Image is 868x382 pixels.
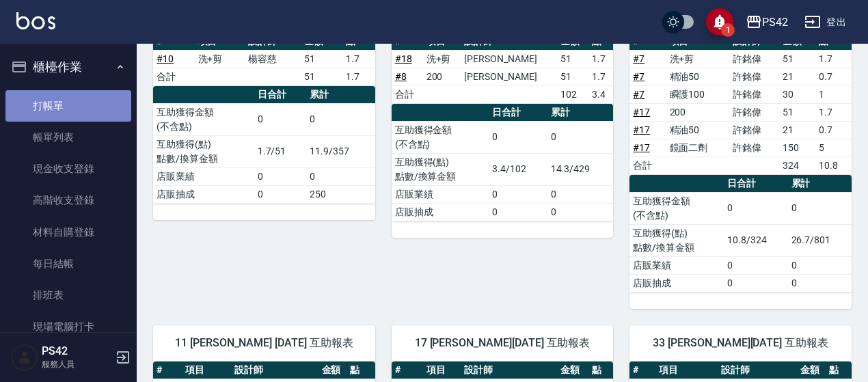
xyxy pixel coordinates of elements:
a: 排班表 [5,279,131,311]
span: 33 [PERSON_NAME][DATE] 互助報表 [646,336,835,350]
td: 洗+剪 [195,50,245,68]
th: # [392,361,423,379]
td: 0 [547,203,614,221]
td: 0.7 [815,121,852,139]
td: 0 [489,203,547,221]
th: 設計師 [718,361,797,379]
td: 200 [666,103,729,121]
td: 200 [423,68,461,85]
td: 51 [557,50,588,68]
td: 許銘偉 [729,121,779,139]
td: 1 [815,85,852,103]
a: 帳單列表 [5,122,131,153]
th: 日合計 [724,175,787,193]
td: 14.3/429 [547,153,614,185]
td: 324 [779,156,815,174]
td: 店販抽成 [629,274,724,292]
a: 現金收支登錄 [5,153,131,185]
span: 11 [PERSON_NAME] [DATE] 互助報表 [169,336,359,350]
td: 150 [779,139,815,156]
button: PS42 [740,8,794,36]
th: 日合計 [254,86,307,104]
div: PS42 [762,14,788,31]
td: 3.4 [588,85,613,103]
span: 17 [PERSON_NAME][DATE] 互助報表 [408,336,597,350]
th: 點 [347,361,375,379]
td: 5 [815,139,852,156]
th: 金額 [797,361,826,379]
table: a dense table [392,104,614,221]
td: 0 [788,256,852,274]
td: 0 [788,274,852,292]
a: 高階收支登錄 [5,185,131,216]
th: 日合計 [489,104,547,122]
td: 21 [779,68,815,85]
td: 1.7 [588,50,613,68]
table: a dense table [153,86,375,204]
td: 0 [489,185,547,203]
th: 金額 [557,361,588,379]
td: 0 [788,192,852,224]
td: 許銘偉 [729,68,779,85]
button: save [706,8,733,36]
button: 櫃檯作業 [5,49,131,85]
td: 合計 [153,68,195,85]
td: 合計 [629,156,666,174]
td: 11.9/357 [306,135,375,167]
th: 金額 [318,361,347,379]
span: 1 [721,23,735,37]
th: # [629,361,655,379]
button: 登出 [799,10,852,35]
td: 互助獲得金額 (不含點) [629,192,724,224]
td: 1.7 [342,68,375,85]
td: 1.7 [815,50,852,68]
td: 0 [547,185,614,203]
td: 10.8/324 [724,224,787,256]
td: 互助獲得金額 (不含點) [392,121,489,153]
td: 51 [557,68,588,85]
td: 0 [724,192,787,224]
a: #17 [633,107,650,118]
td: 1.7/51 [254,135,307,167]
a: 現場電腦打卡 [5,311,131,342]
td: [PERSON_NAME] [461,50,557,68]
td: 0 [306,167,375,185]
td: 51 [779,50,815,68]
a: 打帳單 [5,90,131,122]
td: 店販業績 [392,185,489,203]
td: 3.4/102 [489,153,547,185]
td: 0 [254,103,307,135]
th: 累計 [306,86,375,104]
th: 點 [826,361,852,379]
td: 精油50 [666,68,729,85]
td: 合計 [392,85,423,103]
table: a dense table [629,33,852,175]
td: 楊容慈 [245,50,301,68]
a: #7 [633,71,645,82]
th: 累計 [547,104,614,122]
td: [PERSON_NAME] [461,68,557,85]
th: 設計師 [231,361,318,379]
a: #7 [633,53,645,64]
a: #7 [633,89,645,100]
table: a dense table [392,33,614,104]
td: 1.7 [588,68,613,85]
th: 項目 [423,361,461,379]
td: 1.7 [342,50,375,68]
td: 互助獲得金額 (不含點) [153,103,254,135]
th: 設計師 [461,361,557,379]
th: 項目 [182,361,231,379]
td: 0 [489,121,547,153]
td: 洗+剪 [666,50,729,68]
td: 店販業績 [153,167,254,185]
td: 鏡面二劑 [666,139,729,156]
td: 26.7/801 [788,224,852,256]
td: 51 [779,103,815,121]
h5: PS42 [42,344,111,358]
img: Logo [16,12,55,29]
img: Person [11,344,38,371]
td: 許銘偉 [729,139,779,156]
th: 點 [588,361,613,379]
td: 互助獲得(點) 點數/換算金額 [629,224,724,256]
td: 許銘偉 [729,85,779,103]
